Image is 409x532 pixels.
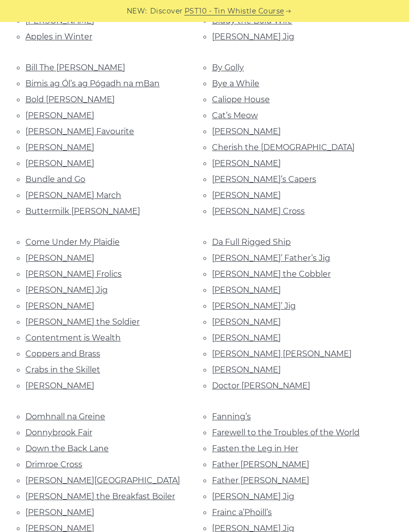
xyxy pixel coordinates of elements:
[212,95,270,104] a: Caliope House
[212,349,352,358] a: [PERSON_NAME] [PERSON_NAME]
[25,159,94,168] a: [PERSON_NAME]
[25,365,100,374] a: Crabs in the Skillet
[212,285,281,295] a: [PERSON_NAME]
[212,492,294,501] a: [PERSON_NAME] Jig
[25,190,121,200] a: [PERSON_NAME] March
[25,285,108,295] a: [PERSON_NAME] Jig
[212,333,281,343] a: [PERSON_NAME]
[212,317,281,327] a: [PERSON_NAME]
[25,127,134,136] a: [PERSON_NAME] Favourite
[25,444,109,453] a: Down the Back Lane
[212,269,331,279] a: [PERSON_NAME] the Cobbler
[212,63,244,72] a: By Golly
[212,159,281,168] a: [PERSON_NAME]
[212,32,294,41] a: [PERSON_NAME] Jig
[25,476,180,485] a: [PERSON_NAME][GEOGRAPHIC_DATA]
[25,508,94,517] a: [PERSON_NAME]
[25,269,122,279] a: [PERSON_NAME] Frolics
[212,476,309,485] a: Father [PERSON_NAME]
[212,444,298,453] a: Fasten the Leg in Her
[25,253,94,263] a: [PERSON_NAME]
[25,63,125,72] a: Bill The [PERSON_NAME]
[25,492,175,501] a: [PERSON_NAME] the Breakfast Boiler
[212,428,360,437] a: Farewell to the Troubles of the World
[212,301,296,311] a: [PERSON_NAME]’ Jig
[212,206,305,216] a: [PERSON_NAME] Cross
[25,79,160,88] a: Bimis ag Ól’s ag Pógadh na mBan
[25,349,100,358] a: Coppers and Brass
[212,381,310,390] a: Doctor [PERSON_NAME]
[25,301,94,311] a: [PERSON_NAME]
[25,143,94,152] a: [PERSON_NAME]
[212,175,316,184] a: [PERSON_NAME]’s Capers
[212,143,355,152] a: Cherish the [DEMOGRAPHIC_DATA]
[25,32,92,41] a: Apples in Winter
[25,333,121,343] a: Contentment is Wealth
[25,317,140,327] a: [PERSON_NAME] the Soldier
[25,95,115,104] a: Bold [PERSON_NAME]
[127,5,147,17] span: NEW:
[212,111,258,120] a: Cat’s Meow
[25,237,120,247] a: Come Under My Plaidie
[212,412,251,421] a: Fanning’s
[150,5,183,17] span: Discover
[212,253,330,263] a: [PERSON_NAME]’ Father’s Jig
[25,412,105,421] a: Domhnall na Greine
[25,428,92,437] a: Donnybrook Fair
[212,190,281,200] a: [PERSON_NAME]
[212,79,259,88] a: Bye a While
[212,508,272,517] a: Frainc a’Phoill’s
[212,127,281,136] a: [PERSON_NAME]
[25,206,140,216] a: Buttermilk [PERSON_NAME]
[25,111,94,120] a: [PERSON_NAME]
[25,381,94,390] a: [PERSON_NAME]
[25,175,85,184] a: Bundle and Go
[212,237,291,247] a: Da Full Rigged Ship
[25,460,82,469] a: Drimroe Cross
[212,460,309,469] a: Father [PERSON_NAME]
[185,5,284,17] a: PST10 - Tin Whistle Course
[212,365,281,374] a: [PERSON_NAME]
